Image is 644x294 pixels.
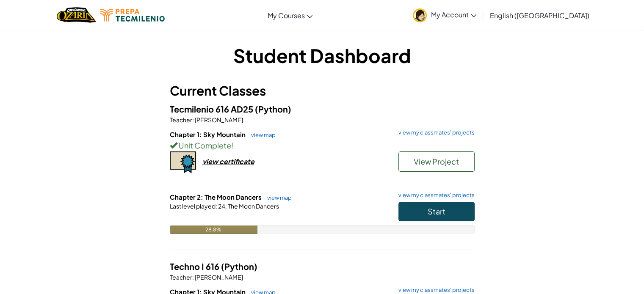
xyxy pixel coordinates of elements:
[398,202,475,221] button: Start
[100,9,165,22] img: Tecmilenio logo
[216,202,217,210] span: :
[170,273,192,281] span: Teacher
[170,157,254,166] a: view certificate
[57,6,96,24] img: Home
[268,11,305,20] span: My Courses
[227,202,279,210] span: The Moon Dancers
[398,151,475,172] button: View Project
[177,140,231,150] span: Unit Complete
[192,116,194,124] span: :
[192,273,194,281] span: :
[221,261,257,272] span: (Python)
[170,104,255,114] span: Tecmilenio 616 AD25
[263,194,292,201] a: view map
[431,10,476,19] span: My Account
[202,157,254,166] div: view certificate
[394,192,475,198] a: view my classmates' projects
[170,42,475,69] h1: Student Dashboard
[194,116,243,124] span: [PERSON_NAME]
[170,81,475,100] h3: Current Classes
[217,202,227,210] span: 24.
[486,4,594,27] a: English ([GEOGRAPHIC_DATA])
[170,202,216,210] span: Last level played
[428,206,445,216] span: Start
[394,130,475,135] a: view my classmates' projects
[414,157,459,166] span: View Project
[57,6,96,24] a: Ozaria by CodeCombat logo
[170,151,196,173] img: certificate-icon.png
[170,225,257,234] div: 28.8%
[255,104,291,114] span: (Python)
[263,4,317,27] a: My Courses
[231,140,233,150] span: !
[170,116,192,124] span: Teacher
[394,287,475,293] a: view my classmates' projects
[413,8,427,22] img: avatar
[170,193,263,201] span: Chapter 2: The Moon Dancers
[170,261,221,272] span: Techno I 616
[247,132,276,138] a: view map
[409,2,481,28] a: My Account
[194,273,243,281] span: [PERSON_NAME]
[490,11,589,20] span: English ([GEOGRAPHIC_DATA])
[170,130,247,138] span: Chapter 1: Sky Mountain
